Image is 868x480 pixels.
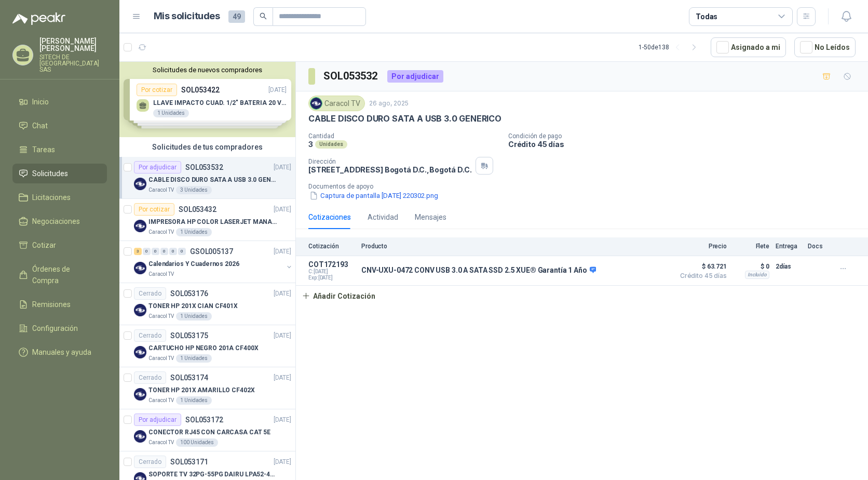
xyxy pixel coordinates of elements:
[134,329,166,342] div: Cerrado
[12,12,65,25] img: Logo peakr
[176,312,212,321] div: 1 Unidades
[134,178,146,190] img: Company Logo
[228,10,245,23] span: 49
[776,260,802,273] p: 2 días
[148,438,174,447] p: Caracol TV
[119,409,295,451] a: Por adjudicarSOL053172[DATE] Company LogoCONECTOR RJ45 CON CARCASA CAT 5ECaracol TV100 Unidades
[119,137,295,157] div: Solicitudes de tus compradores
[308,132,500,140] p: Cantidad
[12,188,107,207] a: Licitaciones
[32,96,49,108] span: Inicio
[148,312,174,321] p: Caracol TV
[274,289,291,299] p: [DATE]
[143,248,151,255] div: 0
[134,456,166,468] div: Cerrado
[675,273,727,279] span: Crédito 45 días
[148,470,278,479] p: SOPORTE TV 32PG-55PG DAIRU LPA52-446KIT2
[675,243,727,250] p: Precio
[387,70,443,83] div: Por adjudicar
[178,248,186,255] div: 0
[308,113,501,124] p: CABLE DISCO DURO SATA A USB 3.0 GENERICO
[119,283,295,325] a: CerradoSOL053176[DATE] Company LogoTONER HP 201X CIAN CF401XCaracol TV1 Unidades
[696,11,717,22] div: Todas
[308,260,355,269] p: COT172193
[711,37,786,57] button: Asignado a mi
[185,164,223,171] p: SOL053532
[148,175,278,185] p: CABLE DISCO DURO SATA A USB 3.0 GENERICO
[12,235,107,255] a: Cotizar
[134,245,293,278] a: 3 0 0 0 0 0 GSOL005137[DATE] Company LogoCalendarios Y Cuadernos 2026Caracol TV
[176,438,218,447] div: 100 Unidades
[134,248,142,255] div: 3
[308,211,351,223] div: Cotizaciones
[369,99,409,109] p: 26 ago, 2025
[308,275,355,281] span: Exp: [DATE]
[745,271,769,279] div: Incluido
[32,239,56,251] span: Cotizar
[32,299,71,310] span: Remisiones
[134,262,146,274] img: Company Logo
[148,228,174,236] p: Caracol TV
[794,37,856,57] button: No Leídos
[170,332,208,339] p: SOL053175
[368,211,398,223] div: Actividad
[179,206,216,213] p: SOL053432
[308,158,471,165] p: Dirección
[148,301,238,311] p: TONER HP 201X CIAN CF401X
[12,342,107,362] a: Manuales y ayuda
[134,371,166,384] div: Cerrado
[12,164,107,183] a: Solicitudes
[148,343,259,353] p: CARTUCHO HP NEGRO 201A CF400X
[260,12,267,20] span: search
[148,270,174,278] p: Caracol TV
[119,367,295,409] a: CerradoSOL053174[DATE] Company LogoTONER HP 201X AMARILLO CF402XCaracol TV1 Unidades
[12,140,107,159] a: Tareas
[308,183,864,190] p: Documentos de apoyo
[154,9,220,24] h1: Mis solicitudes
[274,373,291,383] p: [DATE]
[32,192,71,203] span: Licitaciones
[639,39,702,56] div: 1 - 50 de 138
[32,168,68,179] span: Solicitudes
[12,259,107,290] a: Órdenes de Compra
[32,263,97,286] span: Órdenes de Compra
[733,243,769,250] p: Flete
[415,211,446,223] div: Mensajes
[32,323,78,334] span: Configuración
[274,247,291,257] p: [DATE]
[12,295,107,314] a: Remisiones
[308,243,355,250] p: Cotización
[308,165,471,174] p: [STREET_ADDRESS] Bogotá D.C. , Bogotá D.C.
[361,243,669,250] p: Producto
[308,190,439,201] button: Captura de pantalla [DATE] 220302.png
[308,96,365,111] div: Caracol TV
[675,260,727,273] span: $ 63.721
[124,66,291,74] button: Solicitudes de nuevos compradores
[274,331,291,341] p: [DATE]
[170,458,208,465] p: SOL053171
[134,346,146,358] img: Company Logo
[134,161,181,174] div: Por adjudicar
[148,217,278,227] p: IMPRESORA HP COLOR LASERJET MANAGED E45028DN
[170,374,208,381] p: SOL053174
[134,414,181,426] div: Por adjudicar
[134,220,146,232] img: Company Logo
[308,140,313,149] p: 3
[176,354,212,363] div: 1 Unidades
[148,428,270,437] p: CONECTOR RJ45 CON CARCASA CAT 5E
[176,228,212,236] div: 1 Unidades
[808,243,829,250] p: Docs
[39,54,107,73] p: SITECH DE [GEOGRAPHIC_DATA] SAS
[39,37,107,52] p: [PERSON_NAME] [PERSON_NAME]
[176,186,212,194] div: 3 Unidades
[361,266,596,275] p: CNV-UXU-0472 CONV USB 3.0 A SATA SSD 2.5 XUE® Garantía 1 Año
[119,157,295,199] a: Por adjudicarSOL053532[DATE] Company LogoCABLE DISCO DURO SATA A USB 3.0 GENERICOCaracol TV3 Unid...
[176,396,212,405] div: 1 Unidades
[274,457,291,467] p: [DATE]
[274,205,291,215] p: [DATE]
[148,186,174,194] p: Caracol TV
[119,62,295,137] div: Solicitudes de nuevos compradoresPor cotizarSOL053422[DATE] LLAVE IMPACTO CUAD. 1/2" BATERIA 20 V...
[148,259,239,269] p: Calendarios Y Cuadernos 2026
[134,304,146,316] img: Company Logo
[134,203,174,216] div: Por cotizar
